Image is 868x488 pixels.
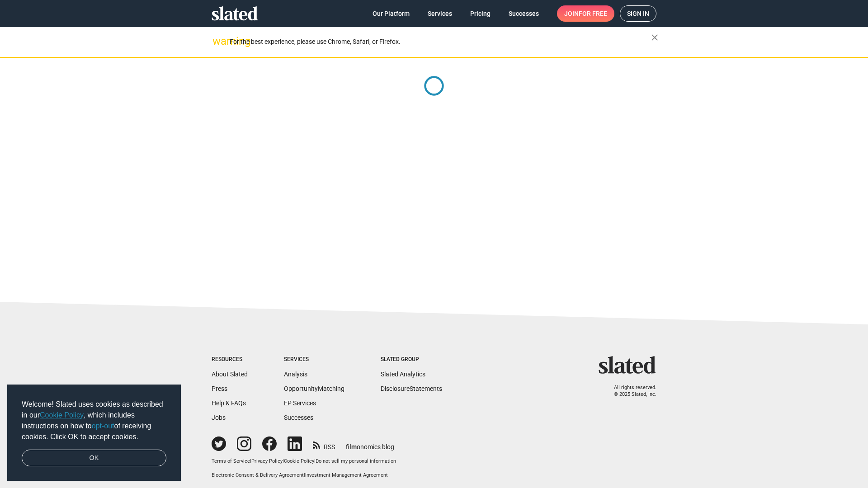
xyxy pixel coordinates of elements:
[212,458,250,464] a: Terms of Service
[212,385,227,392] a: Press
[313,437,335,451] a: RSS
[649,32,660,43] mat-icon: close
[212,472,304,478] a: Electronic Consent & Delivery Agreement
[22,399,166,442] span: Welcome! Slated uses cookies as described in our , which includes instructions on how to of recei...
[284,356,344,363] div: Services
[346,436,394,451] a: filmonomics blog
[212,356,248,363] div: Resources
[212,36,223,47] mat-icon: warning
[604,385,656,398] p: All rights reserved. © 2025 Slated, Inc.
[627,6,649,21] span: Sign in
[212,414,226,421] a: Jobs
[284,371,307,378] a: Analysis
[212,371,248,378] a: About Slated
[579,5,607,22] span: for free
[381,385,442,392] a: DisclosureStatements
[250,458,251,464] span: |
[230,36,651,48] div: For the best experience, please use Chrome, Safari, or Firefox.
[7,385,181,481] div: cookieconsent
[557,5,614,22] a: Joinfor free
[346,443,357,450] span: film
[284,458,314,464] a: Cookie Policy
[316,458,396,465] button: Do not sell my personal information
[251,458,283,464] a: Privacy Policy
[373,5,410,22] span: Our Platform
[92,422,114,430] a: opt-out
[381,356,442,363] div: Slated Group
[381,371,425,378] a: Slated Analytics
[283,458,284,464] span: |
[564,5,607,22] span: Join
[284,399,316,407] a: EP Services
[304,472,305,478] span: |
[305,472,388,478] a: Investment Management Agreement
[420,5,459,22] a: Services
[284,414,313,421] a: Successes
[365,5,417,22] a: Our Platform
[40,411,84,419] a: Cookie Policy
[314,458,316,464] span: |
[509,5,539,22] span: Successes
[284,385,344,392] a: OpportunityMatching
[212,399,246,407] a: Help & FAQs
[428,5,452,22] span: Services
[620,5,656,22] a: Sign in
[470,5,491,22] span: Pricing
[22,450,166,467] a: dismiss cookie message
[501,5,546,22] a: Successes
[463,5,498,22] a: Pricing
